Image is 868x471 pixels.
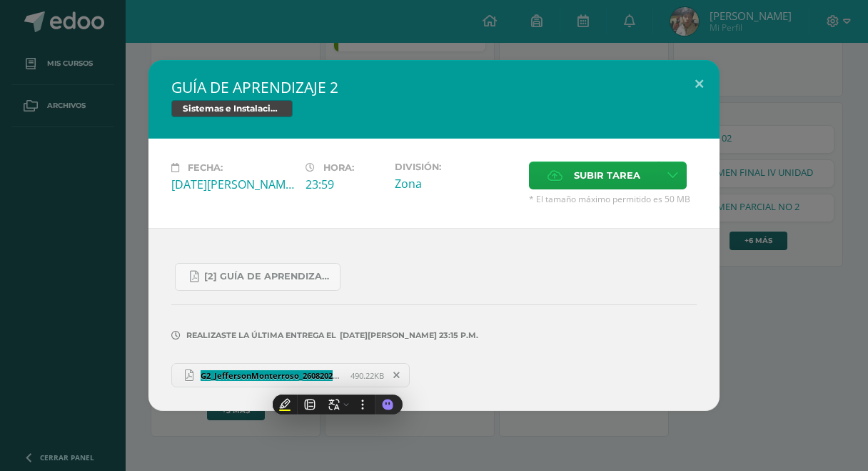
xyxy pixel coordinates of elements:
div: Zona [395,176,518,192]
button: Close (Esc) [679,60,720,109]
span: Fecha: [188,162,223,173]
span: Remover entrega [385,367,409,383]
span: 490.22KB [350,370,384,381]
h2: GUÍA DE APRENDIZAJE 2 [171,77,697,97]
span: [DATE][PERSON_NAME] 23:15 p.m. [336,335,478,336]
span: Realizaste la última entrega el [186,330,336,340]
a: G2_JeffersonMonterroso_26082025.pdf 490.22KB [171,363,410,387]
span: Sistemas e Instalación de Software (Desarrollo de Software) [171,100,293,117]
span: [2] Guía de Aprendizaje - Sistemas e Instalación de Software.pdf [204,271,333,282]
div: 23:59 [306,177,383,192]
span: * El tamaño máximo permitido es 50 MB [529,193,697,205]
span: Hora: [323,162,354,173]
a: [2] Guía de Aprendizaje - Sistemas e Instalación de Software.pdf [175,263,340,291]
span: G2_JeffersonMonterroso_26082025.pdf [193,370,350,381]
label: División: [395,162,518,172]
div: [DATE][PERSON_NAME] [171,177,294,192]
span: Subir tarea [574,162,640,189]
